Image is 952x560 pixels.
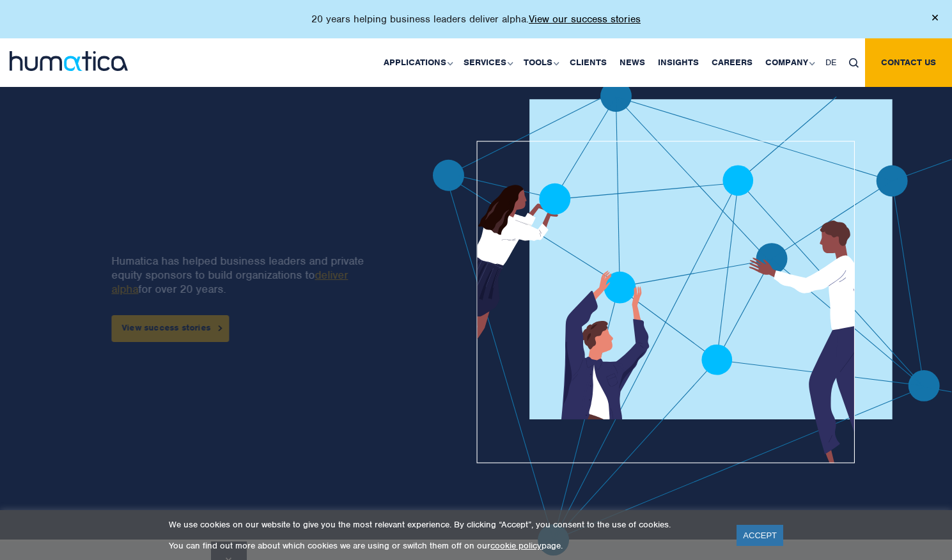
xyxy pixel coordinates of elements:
[825,57,836,68] span: DE
[10,51,128,71] img: logo
[169,519,721,530] p: We use cookies on our website to give you the most relevant experience. By clicking “Accept”, you...
[759,38,819,87] a: Company
[849,58,859,68] img: search_icon
[311,13,641,26] p: 20 years helping business leaders deliver alpha.
[819,38,843,87] a: DE
[737,525,783,546] a: ACCEPT
[652,38,705,87] a: Insights
[517,38,563,87] a: Tools
[613,38,652,87] a: News
[490,540,542,551] a: cookie policy
[705,38,759,87] a: Careers
[457,38,517,87] a: Services
[111,268,348,296] a: deliver alpha
[529,13,641,26] a: View our success stories
[111,254,390,296] p: Humatica has helped business leaders and private equity sponsors to build organizations to for ov...
[111,315,229,342] a: View success stories
[377,38,457,87] a: Applications
[865,38,952,87] a: Contact us
[563,38,613,87] a: Clients
[218,325,222,331] img: arrowicon
[169,540,721,551] p: You can find out more about which cookies we are using or switch them off on our page.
